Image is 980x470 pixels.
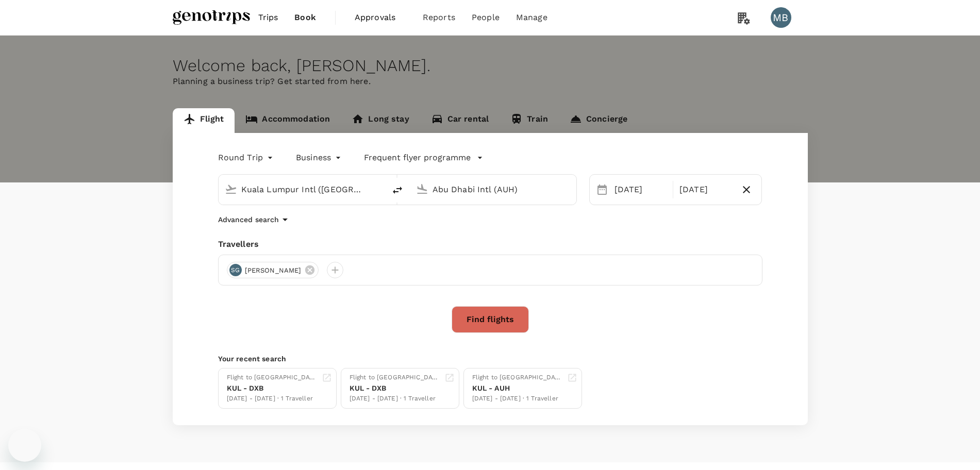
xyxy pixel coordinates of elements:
button: Advanced search [218,213,291,226]
div: [DATE] - [DATE] · 1 Traveller [227,394,318,404]
div: [DATE] [610,179,671,200]
button: Open [378,188,380,190]
span: Reports [423,11,455,24]
div: [DATE] - [DATE] · 1 Traveller [472,394,563,404]
input: Depart from [241,181,363,197]
div: SG [229,264,242,276]
span: Trips [258,11,278,24]
p: Your recent search [218,354,762,364]
button: Frequent flyer programme [364,152,483,164]
img: Genotrips - ALL [173,6,250,29]
span: Manage [516,11,547,24]
a: Concierge [559,108,638,133]
div: SG[PERSON_NAME] [227,262,319,278]
div: [DATE] - [DATE] · 1 Traveller [350,394,440,404]
a: Car rental [420,108,500,133]
button: Open [569,188,571,190]
span: Approvals [355,11,406,24]
button: delete [385,178,410,203]
div: MB [771,7,791,28]
span: People [472,11,500,24]
a: Accommodation [235,108,341,133]
div: Flight to [GEOGRAPHIC_DATA] [472,373,563,383]
a: Train [500,108,559,133]
div: [DATE] [675,179,736,200]
a: Long stay [341,108,420,133]
input: Going to [433,181,555,197]
span: Book [294,11,316,24]
div: Flight to [GEOGRAPHIC_DATA] [350,373,440,383]
div: Welcome back , [PERSON_NAME] . [173,56,808,75]
iframe: Button to launch messaging window [8,429,41,462]
div: Round Trip [218,149,276,166]
a: Flight [173,108,235,133]
p: Frequent flyer programme [364,152,471,164]
div: Business [296,149,343,166]
p: Advanced search [218,214,279,225]
p: Planning a business trip? Get started from here. [173,75,808,88]
div: KUL - DXB [227,383,318,394]
div: KUL - DXB [350,383,440,394]
span: [PERSON_NAME] [239,265,308,276]
div: Flight to [GEOGRAPHIC_DATA] [227,373,318,383]
div: KUL - AUH [472,383,563,394]
button: Find flights [452,306,529,333]
div: Travellers [218,238,762,250]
